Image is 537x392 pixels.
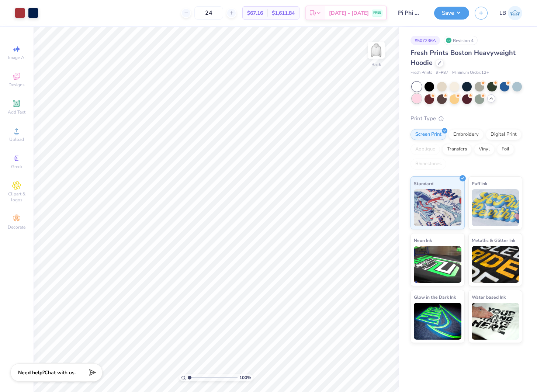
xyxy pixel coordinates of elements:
span: Water based Ink [472,293,506,301]
img: Glow in the Dark Ink [414,303,461,340]
span: Metallic & Glitter Ink [472,236,515,244]
div: Vinyl [474,144,495,155]
div: Revision 4 [444,36,478,45]
img: Water based Ink [472,303,519,340]
input: – – [194,6,223,20]
span: $67.16 [247,9,263,17]
img: Standard [414,189,461,226]
span: Upload [9,136,24,142]
input: Untitled Design [392,6,429,20]
div: Applique [410,144,440,155]
div: Digital Print [486,129,522,140]
span: Chat with us. [45,369,76,376]
span: Clipart & logos [4,191,30,203]
span: Fresh Prints [410,70,432,76]
div: Print Type [410,114,522,123]
span: Image AI [8,55,25,60]
img: Metallic & Glitter Ink [472,246,519,283]
span: Greek [11,164,22,170]
div: Back [371,61,381,68]
span: # FP87 [436,70,448,76]
span: Puff Ink [472,180,487,187]
span: FREE [373,10,381,15]
span: Minimum Order: 12 + [452,70,489,76]
div: Rhinestones [410,159,446,170]
img: Laken Brown [508,6,522,20]
span: 100 % [239,374,251,381]
div: Foil [497,144,514,155]
div: Embroidery [448,129,484,140]
button: Save [434,7,469,20]
span: Glow in the Dark Ink [414,293,456,301]
span: Standard [414,180,433,187]
div: Screen Print [410,129,446,140]
span: LB [499,9,506,17]
span: Neon Ink [414,236,432,244]
span: Decorate [8,224,25,230]
div: # 507236A [410,36,440,45]
span: $1,611.84 [272,9,295,17]
span: Designs [8,82,25,88]
a: LB [499,6,522,20]
strong: Need help? [18,369,45,376]
span: Fresh Prints Boston Heavyweight Hoodie [410,48,516,67]
img: Puff Ink [472,189,519,226]
img: Back [369,43,384,58]
span: [DATE] - [DATE] [329,9,369,17]
span: Add Text [8,109,25,115]
div: Transfers [442,144,472,155]
img: Neon Ink [414,246,461,283]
